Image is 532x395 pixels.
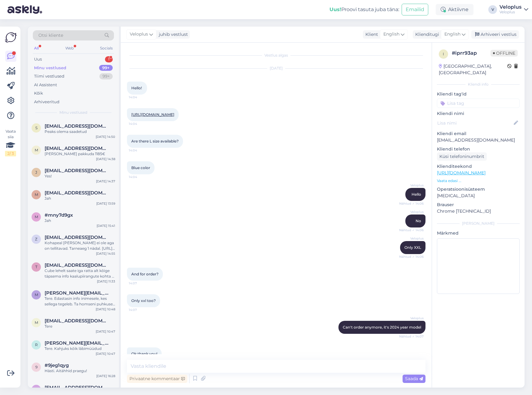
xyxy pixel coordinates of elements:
[499,5,521,10] div: Veloplus
[412,192,421,197] span: Hello
[35,125,37,130] span: s
[35,387,38,392] span: p
[402,4,428,15] button: Emailid
[45,146,109,151] span: matiaskalkkila@gmail.com
[400,236,424,241] span: Veloplus
[34,73,64,79] div: Tiimi vestlused
[383,31,399,38] span: English
[45,268,115,279] div: Cube lehelt saate iga ratta alt kõige täpsema info kaalupiirangute kohta - [URL][DOMAIN_NAME]
[130,31,148,38] span: Veloplus
[5,129,16,156] div: Vaata siia
[437,137,520,143] p: [EMAIL_ADDRESS][DOMAIN_NAME]
[471,30,519,39] div: Arhiveeri vestlus
[64,44,75,52] div: Web
[439,63,507,76] div: [GEOGRAPHIC_DATA], [GEOGRAPHIC_DATA]
[437,146,520,152] p: Kliendi telefon
[131,351,157,356] span: Ok thank you!
[96,374,115,378] div: [DATE] 16:28
[437,152,487,161] div: Küsi telefoninumbrit
[437,221,520,226] div: [PERSON_NAME]
[45,368,115,374] div: Hästi. Aitähhid praegu!
[400,316,424,321] span: Veloplus
[35,292,38,297] span: m
[99,73,113,79] div: 99+
[45,168,109,173] span: jamesmteagle@gmail.com
[45,235,109,240] span: zhenya.gutsu.89@gmail.com
[405,376,423,381] span: Saada
[127,375,187,383] div: Privaatne kommentaar
[437,186,520,193] p: Operatsioonisüsteem
[129,281,152,286] span: 14:07
[499,5,528,15] a: VeloplusVeloplus
[400,210,424,214] span: Veloplus
[45,385,109,390] span: piret55@hotmail.com
[416,219,421,223] span: No
[34,56,42,62] div: Uus
[38,32,63,39] span: Otsi kliente
[444,31,460,38] span: English
[35,192,38,197] span: m
[59,110,87,115] span: Minu vestlused
[437,110,520,117] p: Kliendi nimi
[452,49,491,57] div: # iprr93ap
[45,324,115,329] div: Tere
[129,308,152,312] span: 14:07
[129,95,152,100] span: 14:04
[45,318,109,324] span: mandojahugomarcus@gmail.com
[437,91,520,97] p: Kliendi tag'id
[45,173,115,179] div: Yes!
[45,212,73,218] span: #mny7d9gx
[491,50,518,57] span: Offline
[343,325,421,329] span: Can't order anymore, it's 2024 year model
[97,223,115,228] div: [DATE] 15:41
[96,251,115,256] div: [DATE] 14:55
[45,218,115,223] div: Jah
[35,170,37,175] span: j
[45,240,115,251] div: Kohapeal [PERSON_NAME] ei ole aga on tellitavad. Tarneaeg 1 nädal. [URL][DOMAIN_NAME]
[437,230,520,236] p: Märkmed
[437,130,520,137] p: Kliendi email
[363,31,378,38] div: Klient
[45,123,109,129] span: scottmegusto@gmail.com
[34,65,66,71] div: Minu vestlused
[34,99,59,105] div: Arhiveeritud
[45,129,115,134] div: Peaks olema saadetud
[129,121,152,126] span: 14:04
[96,179,115,184] div: [DATE] 14:37
[131,165,150,170] span: Blue color
[437,99,520,108] input: Lisa tag
[45,296,115,307] div: Tere. Edastasin info inimesele, kes sellega tegeleb. Ta homseni puhkusel, esmaspäevast tagasi.
[96,157,115,161] div: [DATE] 14:38
[127,66,425,71] div: [DATE]
[45,290,109,296] span: marko.kannonmaa@pp.inet.fi
[45,363,69,368] span: #9jeg1qyg
[399,201,424,206] span: Nähtud ✓ 14:06
[45,151,115,157] div: [PERSON_NAME] pakkuda 1185€
[443,52,444,56] span: i
[399,334,424,339] span: Nähtud ✓ 14:07
[131,298,156,303] span: Only xxl too?
[5,32,17,43] img: Askly Logo
[437,202,520,208] p: Brauser
[35,342,38,347] span: r
[35,365,37,369] span: 9
[35,148,38,152] span: m
[45,346,115,351] div: Tere. Kahjuks kõik läbimüüdud
[96,134,115,139] div: [DATE] 14:50
[127,53,425,58] div: Vestlus algas
[99,44,114,52] div: Socials
[437,82,520,87] div: Kliendi info
[96,307,115,312] div: [DATE] 10:48
[35,320,38,325] span: m
[437,208,520,214] p: Chrome [TECHNICAL_ID]
[437,178,520,184] p: Vaata edasi ...
[129,148,152,153] span: 14:04
[5,151,16,156] div: 2 / 3
[131,86,142,90] span: Hello!
[129,175,152,179] span: 14:04
[35,237,37,241] span: z
[35,265,37,269] span: t
[96,201,115,206] div: [DATE] 13:59
[131,112,174,117] a: [URL][DOMAIN_NAME]
[156,31,188,38] div: juhib vestlust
